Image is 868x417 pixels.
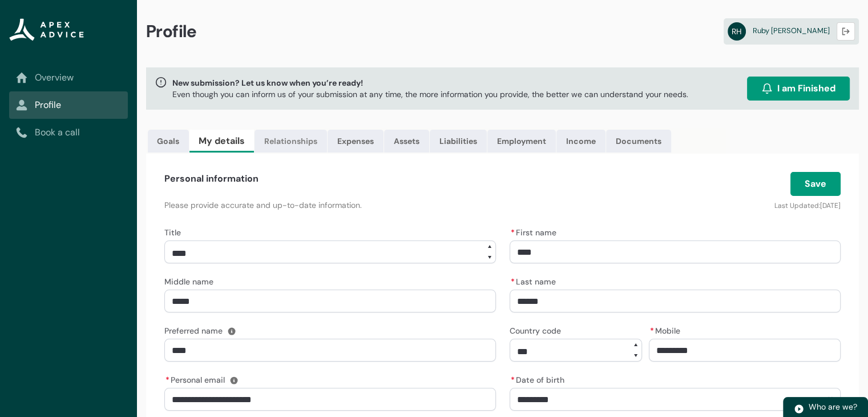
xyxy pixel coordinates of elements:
span: I am Finished [777,82,835,95]
span: Country code [510,326,561,336]
span: Who are we? [809,402,857,412]
label: Mobile [649,323,685,336]
span: Ruby [PERSON_NAME] [753,26,830,35]
nav: Sub page [9,64,128,146]
a: Profile [16,98,121,112]
a: Book a call [16,126,121,139]
img: Apex Advice Group [9,18,84,41]
abbr: required [511,276,515,287]
label: Date of birth [510,372,569,386]
a: Goals [148,130,189,153]
img: play.svg [794,404,804,414]
button: I am Finished [747,77,850,101]
a: Assets [384,130,429,153]
label: Preferred name [164,323,227,336]
lightning-formatted-date-time: [DATE] [820,201,841,210]
a: Employment [487,130,556,153]
a: My details [189,130,254,153]
span: New submission? Let us know when you’re ready! [172,77,688,89]
span: Title [164,227,181,238]
a: Overview [16,71,121,85]
abbr: required [650,326,654,336]
img: alarm.svg [761,83,773,94]
label: Personal email [164,372,229,386]
label: First name [510,224,561,238]
span: Profile [146,21,197,42]
abbr: required [165,375,169,385]
p: Even though you can inform us of your submission at any time, the more information you provide, t... [172,89,688,100]
a: RHRuby [PERSON_NAME] [724,18,859,45]
h4: Personal information [164,172,259,186]
a: Relationships [255,130,327,153]
p: Please provide accurate and up-to-date information. [164,199,611,211]
a: Expenses [328,130,383,153]
a: Income [556,130,605,153]
abbr: required [511,375,515,385]
button: Logout [837,22,855,41]
lightning-formatted-text: Last Updated: [774,201,820,210]
abbr: required [511,227,515,238]
label: Last name [510,274,560,287]
a: Liabilities [430,130,487,153]
button: Save [790,172,841,196]
abbr: RH [728,22,746,41]
a: Documents [606,130,671,153]
label: Middle name [164,274,218,287]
